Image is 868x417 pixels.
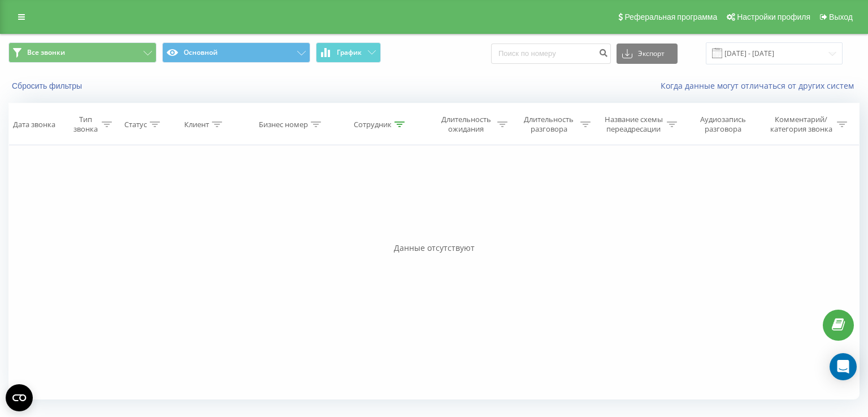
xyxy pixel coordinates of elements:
div: Комментарий/категория звонка [768,115,834,134]
button: Основной [162,42,310,63]
a: Когда данные могут отличаться от других систем [661,80,860,91]
div: Аудиозапись разговора [690,115,757,134]
div: Статус [124,120,147,129]
button: График [316,42,381,63]
button: Все звонки [8,42,157,63]
span: Реферальная программа [624,12,717,21]
div: Длительность разговора [520,115,578,134]
div: Тип звонка [72,115,99,134]
div: Данные отсутствуют [8,242,860,254]
div: Сотрудник [354,120,392,129]
button: Экспорт [617,44,678,64]
span: График [337,49,362,57]
div: Название схемы переадресации [604,115,664,134]
span: Настройки профиля [737,12,810,21]
span: Выход [829,12,853,21]
div: Клиент [184,120,209,129]
button: Сбросить фильтры [8,81,88,91]
span: Все звонки [27,48,65,57]
div: Бизнес номер [259,120,308,129]
input: Поиск по номеру [491,44,611,64]
div: Open Intercom Messenger [830,353,857,380]
button: Open CMP widget [6,384,33,411]
div: Длительность ожидания [437,115,494,134]
div: Дата звонка [13,120,55,129]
